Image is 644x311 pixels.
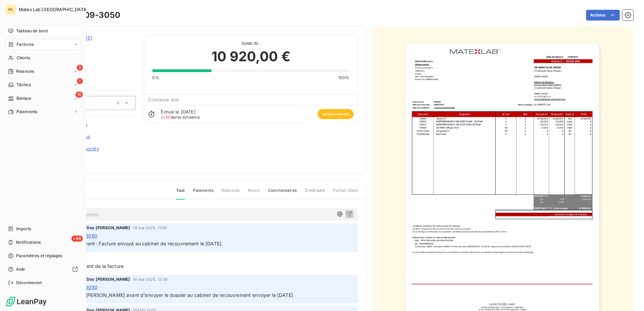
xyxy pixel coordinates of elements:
[222,187,239,199] span: Relances
[71,236,83,242] span: +99
[161,109,195,114] span: Échue le [DATE]
[19,7,88,12] span: Matex Lab [GEOGRAPHIC_DATA]
[5,66,80,77] a: 3Relances
[17,109,37,115] span: Paiements
[16,253,62,259] span: Paramètres et réglages
[133,226,167,230] span: 19 mai 2025, 11:56
[75,92,83,98] span: 15
[17,82,31,88] span: Tâches
[53,43,136,48] span: 01KLIFA
[5,26,80,36] a: Tableau de bord
[77,78,83,84] span: 1
[5,4,16,15] div: ML
[5,296,47,307] img: Logo LeanPay
[77,65,83,71] span: 3
[17,95,31,101] span: Banque
[51,225,130,231] span: [PERSON_NAME] Dos [PERSON_NAME]
[51,276,130,282] span: [PERSON_NAME] Dos [PERSON_NAME]
[16,280,42,286] span: Déconnexion
[63,9,120,21] h3: 202409-3050
[338,75,350,81] span: 100%
[5,39,80,50] a: Factures
[161,115,200,119] span: après échéance
[248,187,260,199] span: Avoirs
[621,288,637,304] iframe: Intercom live chat
[212,46,290,67] span: 10 920,00 €
[133,277,168,281] span: 16 mai 2025, 12:09
[193,187,214,199] span: Paiements
[333,187,358,199] span: Portail client
[5,223,80,234] a: Imports
[586,10,620,21] button: Actions
[16,226,31,232] span: Imports
[45,241,223,246] span: Mise en recouvrement : Facture envoyé au cabinet de recouvrement le [DATE].
[16,266,25,272] span: Aide
[45,292,293,298] span: [PERSON_NAME] [PERSON_NAME] avant d'envoyer le dossier au cabinet de recouvrement envoyer le [DATE]
[16,28,47,34] span: Tableau de bord
[5,106,80,117] a: Paiements
[152,75,159,81] span: 0%
[5,264,80,275] a: Aide
[5,250,80,261] a: Paramètres et réglages
[148,97,179,102] span: Échéance due
[318,109,354,119] span: recouvrement
[17,55,30,61] span: Clients
[17,41,34,47] span: Factures
[5,93,80,104] a: 15Banque
[161,115,171,119] span: J+321
[16,68,34,74] span: Relances
[16,239,41,245] span: Notifications
[268,187,297,199] span: Commentaires
[152,40,349,46] span: Solde dû :
[5,79,80,90] a: 1Tâches
[176,187,185,200] span: Tout
[5,53,80,63] a: Clients
[305,187,325,199] span: Creditsafe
